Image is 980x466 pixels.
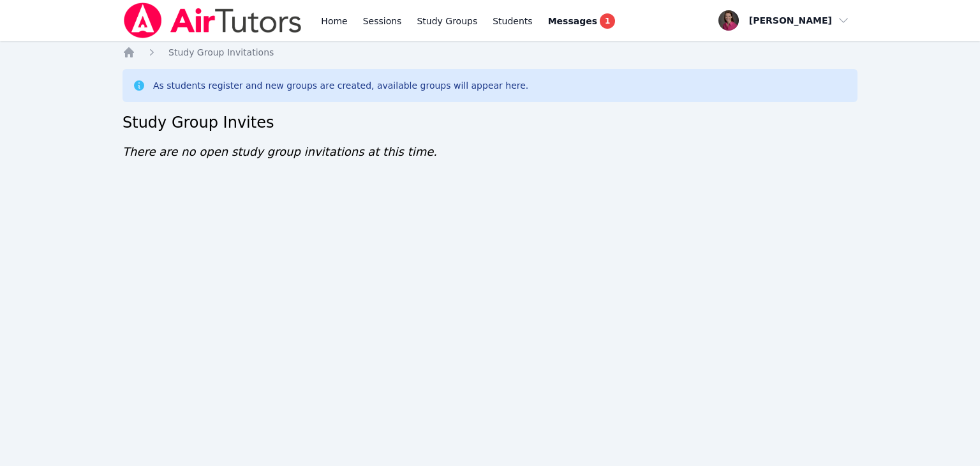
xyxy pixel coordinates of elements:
[548,15,597,27] span: Messages
[122,3,303,38] img: Air Tutors
[600,13,615,29] span: 1
[168,47,274,57] span: Study Group Invitations
[168,46,274,59] a: Study Group Invitations
[122,46,857,59] nav: Breadcrumb
[122,112,857,133] h2: Study Group Invites
[153,79,528,92] div: As students register and new groups are created, available groups will appear here.
[122,145,437,158] span: There are no open study group invitations at this time.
